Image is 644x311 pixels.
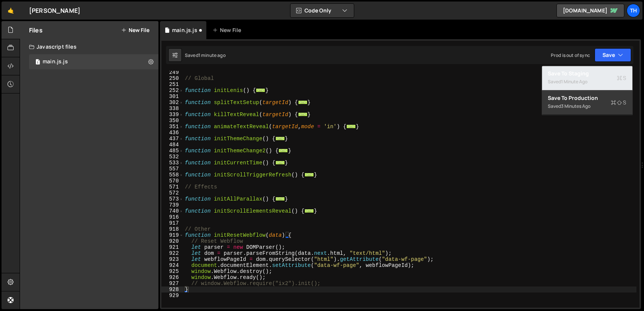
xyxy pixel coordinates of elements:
[161,154,184,160] div: 532
[198,52,226,58] div: 1 minute ago
[29,54,158,69] div: 17273/47859.js
[161,226,184,232] div: 918
[161,100,184,106] div: 302
[161,190,184,196] div: 572
[161,106,184,112] div: 338
[290,4,354,17] button: Code Only
[161,93,184,100] div: 301
[172,26,197,34] div: main.js.js
[161,244,184,250] div: 921
[161,160,184,166] div: 533
[161,87,184,93] div: 252
[20,39,158,54] div: Javascript files
[595,48,631,62] button: Save
[548,77,627,86] div: Saved
[212,26,244,34] div: New File
[346,124,356,129] span: ...
[161,268,184,274] div: 925
[561,103,591,109] div: 3 minutes ago
[161,208,184,214] div: 740
[161,172,184,178] div: 558
[161,286,184,293] div: 928
[161,112,184,118] div: 339
[548,94,627,102] div: Save to Production
[556,4,624,17] a: [DOMAIN_NAME]
[275,161,285,165] span: ...
[2,2,20,20] a: 🤙
[298,112,307,116] span: ...
[161,75,184,81] div: 250
[561,78,588,85] div: 1 minute ago
[161,178,184,184] div: 570
[256,88,265,92] span: ...
[161,262,184,268] div: 924
[161,280,184,286] div: 927
[29,26,43,34] h2: Files
[161,256,184,262] div: 923
[304,173,314,177] span: ...
[298,100,307,104] span: ...
[161,238,184,244] div: 920
[161,81,184,87] div: 251
[35,60,40,66] span: 1
[161,293,184,299] div: 929
[161,118,184,124] div: 350
[29,6,80,15] div: [PERSON_NAME]
[185,52,226,58] div: Saved
[43,58,68,65] div: main.js.js
[161,69,184,75] div: 249
[161,220,184,226] div: 917
[617,74,627,82] span: S
[161,232,184,238] div: 919
[275,136,285,141] span: ...
[161,124,184,130] div: 351
[161,250,184,256] div: 922
[551,52,590,58] div: Prod is out of sync
[161,184,184,190] div: 571
[161,142,184,148] div: 484
[548,70,627,77] div: Save to Staging
[161,148,184,154] div: 485
[611,99,627,106] span: S
[542,66,633,90] button: Save to StagingS Saved1 minute ago
[161,202,184,208] div: 739
[275,197,285,201] span: ...
[161,214,184,220] div: 916
[542,90,633,115] button: Save to ProductionS Saved3 minutes ago
[161,136,184,142] div: 437
[548,102,627,111] div: Saved
[161,274,184,280] div: 926
[161,130,184,136] div: 436
[121,27,149,33] button: New File
[627,4,640,17] a: Th
[161,166,184,172] div: 557
[161,196,184,202] div: 573
[278,149,288,153] span: ...
[304,209,314,213] span: ...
